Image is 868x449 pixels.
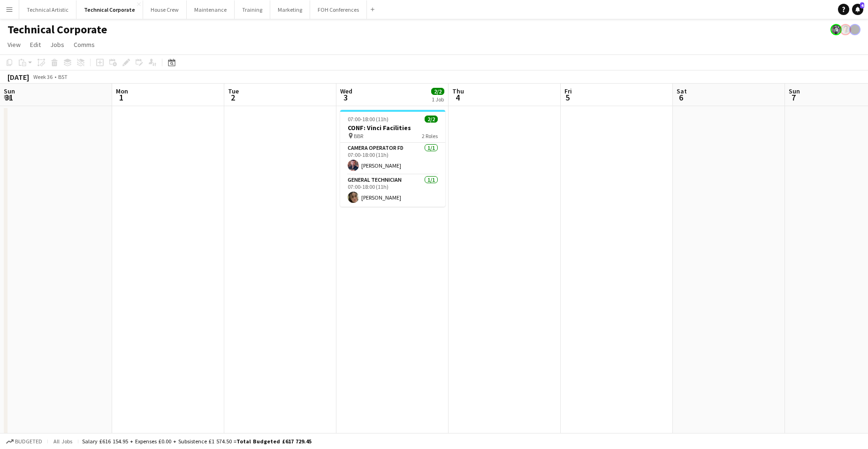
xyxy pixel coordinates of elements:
span: All jobs [52,438,74,445]
span: Sun [789,87,800,95]
span: BBR [354,132,363,139]
span: 2 [227,92,239,103]
a: Edit [26,39,45,51]
span: Comms [74,40,95,49]
span: 3 [339,92,352,103]
button: Budgeted [5,436,44,447]
span: 31 [2,92,15,103]
span: Sat [677,87,687,95]
span: Tue [228,87,239,95]
span: 2/2 [425,116,438,123]
span: Mon [116,87,128,95]
button: Technical Corporate [76,0,143,19]
span: 7 [787,92,800,103]
button: House Crew [143,0,187,19]
a: Comms [70,39,99,51]
button: Marketing [270,0,310,19]
span: Week 36 [31,73,54,80]
button: Technical Artistic [19,0,76,19]
app-job-card: 07:00-18:00 (11h)2/2CONF: Vinci Facilities BBR2 RolesCamera Operator FD1/107:00-18:00 (11h)[PERSO... [340,110,445,207]
app-card-role: Camera Operator FD1/107:00-18:00 (11h)[PERSON_NAME] [340,143,445,175]
button: FOH Conferences [310,0,367,19]
span: 2 Roles [422,132,438,139]
a: 4 [852,4,863,15]
app-card-role: General Technician1/107:00-18:00 (11h)[PERSON_NAME] [340,175,445,207]
div: Salary £616 154.95 + Expenses £0.00 + Subsistence £1 574.50 = [82,438,312,445]
span: 4 [451,92,464,103]
span: 5 [563,92,572,103]
span: Jobs [50,40,64,49]
div: BST [58,73,68,80]
span: Sun [4,87,15,95]
h3: CONF: Vinci Facilities [340,124,445,132]
button: Training [235,0,270,19]
a: View [4,39,24,51]
div: [DATE] [8,72,29,82]
span: Budgeted [15,438,42,445]
span: 07:00-18:00 (11h) [348,116,388,123]
span: Total Budgeted £617 729.45 [236,438,312,445]
h1: Technical Corporate [8,23,107,37]
span: Thu [452,87,464,95]
span: Fri [564,87,572,95]
button: Maintenance [187,0,235,19]
span: Wed [340,87,352,95]
a: Jobs [46,39,68,51]
app-user-avatar: Gabrielle Barr [849,24,860,35]
span: 4 [860,2,864,8]
app-user-avatar: Tom PERM Jeyes [840,24,851,35]
span: View [8,40,21,49]
span: Edit [30,40,41,49]
div: 1 Job [432,96,444,103]
span: 6 [675,92,687,103]
span: 2/2 [431,88,444,95]
span: 1 [114,92,128,103]
app-user-avatar: Krisztian PERM Vass [830,24,842,35]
